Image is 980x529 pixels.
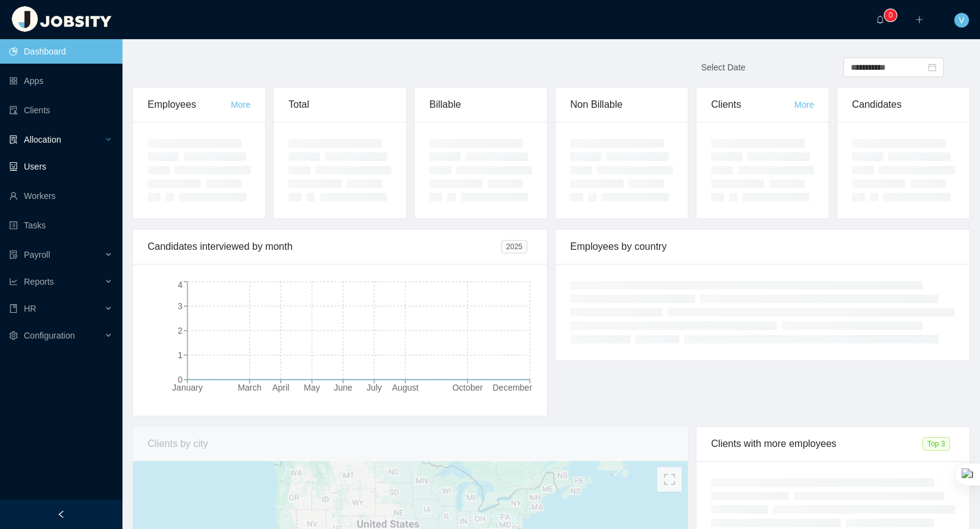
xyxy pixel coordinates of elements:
[9,331,18,340] i: icon: setting
[9,213,113,238] a: icon: profileTasks
[9,39,113,64] a: icon: pie-chartDashboard
[452,383,483,392] tspan: October
[172,383,203,392] tspan: January
[794,100,814,110] a: More
[178,350,183,360] tspan: 1
[701,62,745,72] span: Select Date
[9,135,18,144] i: icon: solution
[24,331,75,340] span: Configuration
[9,154,113,179] a: icon: robotUsers
[392,383,419,392] tspan: August
[304,383,320,392] tspan: May
[178,280,183,290] tspan: 4
[148,88,231,122] div: Employees
[366,383,382,392] tspan: July
[9,304,18,313] i: icon: book
[9,98,113,122] a: icon: auditClients
[570,88,673,122] div: Non Billable
[876,15,884,24] i: icon: bell
[429,88,532,122] div: Billable
[148,230,501,264] div: Candidates interviewed by month
[178,301,183,311] tspan: 3
[178,375,183,385] tspan: 0
[334,383,353,392] tspan: June
[9,69,113,93] a: icon: appstoreApps
[884,9,897,21] sup: 0
[852,88,955,122] div: Candidates
[231,100,251,110] a: More
[922,437,950,451] span: Top 3
[9,184,113,208] a: icon: userWorkers
[915,15,924,24] i: icon: plus
[288,88,391,122] div: Total
[492,383,532,392] tspan: December
[238,383,262,392] tspan: March
[711,427,922,461] div: Clients with more employees
[501,240,527,253] span: 2025
[711,88,794,122] div: Clients
[928,63,937,72] i: icon: calendar
[178,326,183,336] tspan: 2
[570,230,955,264] div: Employees by country
[9,277,18,286] i: icon: line-chart
[9,250,18,259] i: icon: file-protect
[24,277,54,287] span: Reports
[272,383,289,392] tspan: April
[959,13,964,28] span: V
[24,250,50,260] span: Payroll
[24,135,61,144] span: Allocation
[24,304,36,313] span: HR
